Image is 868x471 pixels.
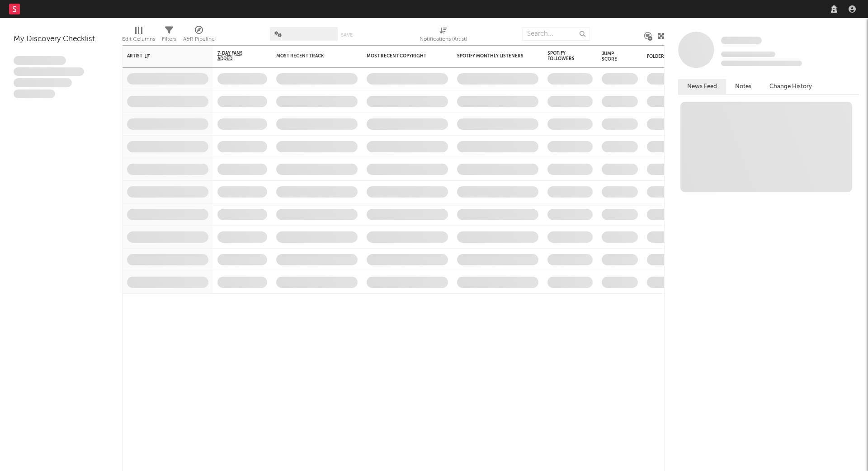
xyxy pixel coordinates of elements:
[721,52,775,57] span: Tracking Since: [DATE]
[602,51,624,62] div: Jump Score
[14,56,66,65] span: Lorem ipsum dolor
[420,23,467,49] div: Notifications (Artist)
[420,34,467,45] div: Notifications (Artist)
[183,34,215,45] div: A&R Pipeline
[721,61,802,66] span: 0 fans last week
[547,51,579,61] div: Spotify Followers
[276,53,344,59] div: Most Recent Track
[217,51,254,61] span: 7-Day Fans Added
[162,23,176,49] div: Filters
[122,23,155,49] div: Edit Columns
[14,89,55,99] span: Aliquam viverra
[457,53,525,59] div: Spotify Monthly Listeners
[183,23,215,49] div: A&R Pipeline
[14,34,108,45] div: My Discovery Checklist
[726,79,760,94] button: Notes
[367,53,434,59] div: Most Recent Copyright
[122,34,155,45] div: Edit Columns
[162,34,176,45] div: Filters
[341,33,353,38] button: Save
[522,27,590,41] input: Search...
[14,67,84,76] span: Integer aliquet in purus et
[721,36,762,45] a: Some Artist
[14,78,72,87] span: Praesent ac interdum
[760,79,821,94] button: Change History
[721,37,762,44] span: Some Artist
[127,53,195,59] div: Artist
[647,54,715,59] div: Folders
[678,79,726,94] button: News Feed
